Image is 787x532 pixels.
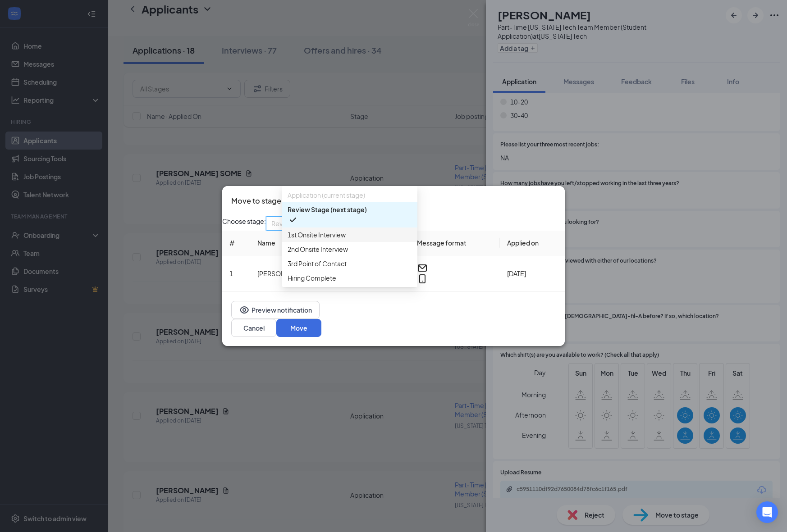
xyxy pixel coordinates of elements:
[231,301,320,319] button: EyePreview notification
[250,231,343,255] th: Name
[410,231,500,255] th: Message format
[756,501,778,523] div: Open Intercom Messenger
[239,305,250,315] svg: Eye
[417,263,428,273] svg: Email
[231,195,281,207] h3: Move to stage
[288,190,365,200] span: Application (current stage)
[229,269,233,277] span: 1
[500,255,565,292] td: [DATE]
[288,273,336,283] span: Hiring Complete
[276,319,321,337] button: Move
[250,255,343,292] td: [PERSON_NAME]
[288,214,298,225] svg: Checkmark
[417,273,428,284] svg: MobileSms
[271,217,348,230] span: Review Stage (next stage)
[500,231,565,255] th: Applied on
[222,231,250,255] th: #
[231,319,276,337] button: Cancel
[288,244,348,254] span: 2nd Onsite Interview
[222,216,266,231] span: Choose stage:
[288,205,367,214] span: Review Stage (next stage)
[288,230,346,240] span: 1st Onsite Interview
[288,259,347,268] span: 3rd Point of Contact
